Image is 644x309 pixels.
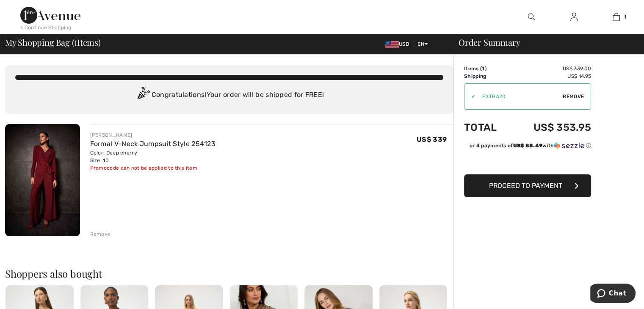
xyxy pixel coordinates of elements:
[510,72,591,80] td: US$ 14.95
[74,36,77,47] span: 1
[385,41,399,48] img: US Dollar
[417,41,428,47] span: EN
[90,140,216,148] a: Formal V-Neck Jumpsuit Style 254123
[613,12,620,22] img: My Bag
[482,66,484,72] span: 1
[5,38,101,47] span: My Shopping Bag ( Items)
[510,113,591,142] td: US$ 353.95
[20,7,80,24] img: 1ère Avenue
[464,65,510,72] td: Items ( )
[385,41,412,47] span: USD
[570,12,578,22] img: My Info
[475,84,563,109] input: Promo code
[624,13,626,21] span: 1
[135,87,152,104] img: Congratulation2.svg
[90,164,216,172] div: Promocode can not be applied to this item
[417,135,447,143] span: US$ 339
[464,113,510,142] td: Total
[464,142,591,152] div: or 4 payments ofUS$ 88.49withSezzle Click to learn more about Sezzle
[464,174,591,197] button: Proceed to Payment
[510,65,591,72] td: US$ 339.00
[528,12,535,22] img: search the website
[554,142,584,149] img: Sezzle
[470,142,591,149] div: or 4 payments of with
[564,12,584,22] a: Sign In
[15,87,443,104] div: Congratulations! Your order will be shipped for FREE!
[595,12,637,22] a: 1
[464,93,475,100] div: ✔
[5,124,80,236] img: Formal V-Neck Jumpsuit Style 254123
[489,182,562,190] span: Proceed to Payment
[464,72,510,80] td: Shipping
[20,24,72,31] div: < Continue Shopping
[563,93,584,100] span: Remove
[90,149,216,164] div: Color: Deep cherry Size: 10
[590,284,636,305] iframe: Opens a widget where you can chat to one of our agents
[5,268,453,279] h2: Shoppers also bought
[90,230,111,238] div: Remove
[513,143,542,149] span: US$ 88.49
[448,38,639,47] div: Order Summary
[90,131,216,139] div: [PERSON_NAME]
[464,152,591,171] iframe: PayPal-paypal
